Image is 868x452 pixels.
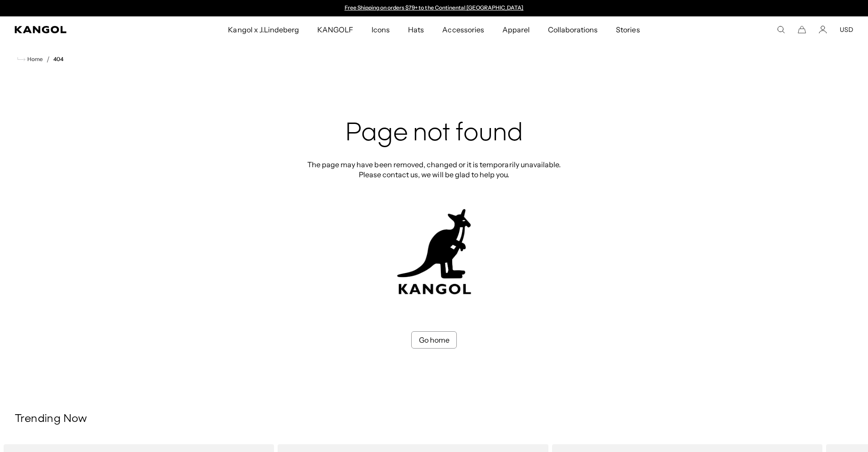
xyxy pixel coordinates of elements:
[433,16,493,43] a: Accessories
[539,16,607,43] a: Collaborations
[616,16,640,43] span: Stories
[305,159,563,180] p: The page may have been removed, changed or it is temporarily unavailable. Please contact us, we w...
[340,5,528,12] slideshow-component: Announcement bar
[15,412,853,426] h3: Trending Now
[317,16,353,43] span: KANGOLF
[345,4,524,11] a: Free Shipping on orders $79+ to the Continental [GEOGRAPHIC_DATA]
[308,16,362,43] a: KANGOLF
[798,26,806,34] button: Cart
[502,16,530,43] span: Apparel
[228,16,299,43] span: Kangol x J.Lindeberg
[548,16,598,43] span: Collaborations
[607,16,649,43] a: Stories
[305,119,563,149] h2: Page not found
[777,26,785,34] summary: Search here
[53,56,63,62] a: 404
[362,16,399,43] a: Icons
[372,16,390,43] span: Icons
[17,55,43,63] a: Home
[340,5,528,12] div: Announcement
[442,16,484,43] span: Accessories
[399,16,433,43] a: Hats
[819,26,827,34] a: Account
[411,331,457,349] a: Go home
[26,56,43,62] span: Home
[493,16,539,43] a: Apparel
[43,54,50,65] li: /
[15,26,151,33] a: Kangol
[340,5,528,12] div: 1 of 2
[408,16,424,43] span: Hats
[219,16,308,43] a: Kangol x J.Lindeberg
[395,209,473,295] img: kangol-404-logo.jpg
[840,26,853,34] button: USD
